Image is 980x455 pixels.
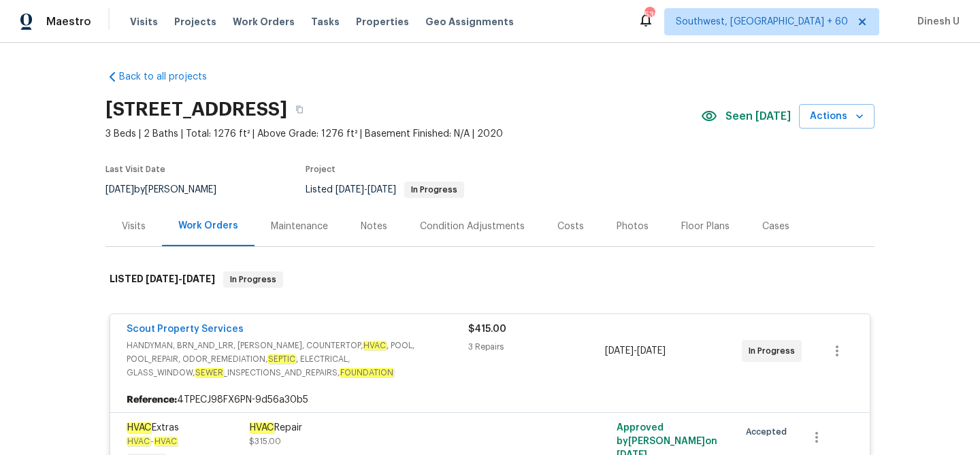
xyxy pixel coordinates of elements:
span: [DATE] [105,185,134,195]
button: Actions [799,104,875,129]
a: Back to all projects [105,70,236,84]
span: $415.00 [468,324,506,334]
span: [DATE] [336,185,364,195]
span: 3 Beds | 2 Baths | Total: 1276 ft² | Above Grade: 1276 ft² | Basement Finished: N/A | 2020 [105,127,701,141]
div: Maintenance [271,220,328,233]
div: Costs [557,220,584,233]
button: Copy Address [287,97,312,122]
div: Cases [762,220,789,233]
span: Extras [127,422,179,433]
em: SEWER [195,368,224,377]
em: FOUNDATION [340,368,394,377]
span: Seen [DATE] [725,109,791,123]
span: [DATE] [637,346,666,356]
span: [DATE] [146,274,178,284]
em: HVAC [127,437,150,446]
span: Maestro [46,15,91,29]
div: Work Orders [178,219,238,233]
span: [DATE] [605,346,634,356]
h2: [STREET_ADDRESS] [105,103,287,116]
span: In Progress [225,273,282,286]
span: - [605,344,666,358]
span: Visits [130,15,158,29]
em: HVAC [363,341,387,350]
span: Accepted [746,425,792,439]
span: - [127,437,178,445]
div: Photos [617,220,649,233]
span: [DATE] [367,185,396,195]
div: Repair [249,421,547,435]
div: 4TPECJ98FX6PN-9d56a30b5 [110,388,870,412]
span: [DATE] [182,274,215,284]
em: HVAC [154,437,178,446]
em: SEPTIC [267,354,296,364]
div: LISTED [DATE]-[DATE]In Progress [105,258,875,301]
span: $315.00 [249,437,281,445]
div: 3 Repairs [468,340,605,354]
div: 530 [644,8,654,22]
span: Dinesh U [912,15,960,29]
span: Tasks [311,17,340,27]
div: Visits [122,220,146,233]
span: HANDYMAN, BRN_AND_LRR, [PERSON_NAME], COUNTERTOP, , POOL, POOL_REPAIR, ODOR_REMEDIATION, , ELECTR... [127,339,468,380]
span: Project [306,165,336,173]
em: HVAC [249,422,274,433]
b: Reference: [127,393,177,407]
span: Actions [810,108,864,125]
span: Listed [306,185,464,195]
div: Notes [361,220,387,233]
em: HVAC [127,422,152,433]
span: Projects [174,15,216,29]
span: Geo Assignments [425,15,514,29]
span: - [336,185,396,195]
span: Work Orders [233,15,295,29]
div: by [PERSON_NAME] [105,182,233,198]
a: Scout Property Services [127,324,244,334]
span: In Progress [406,186,463,194]
span: Southwest, [GEOGRAPHIC_DATA] + 60 [676,15,848,29]
div: Condition Adjustments [420,220,525,233]
span: In Progress [749,344,800,358]
span: - [146,274,215,284]
h6: LISTED [110,271,215,288]
span: Last Visit Date [105,165,165,173]
span: Properties [356,15,409,29]
div: Floor Plans [681,220,730,233]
